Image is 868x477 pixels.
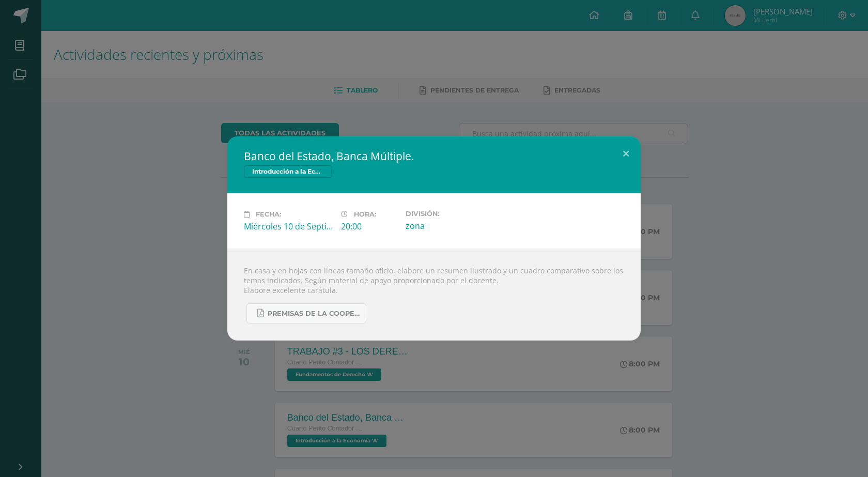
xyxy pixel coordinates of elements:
[256,210,281,218] span: Fecha:
[406,210,494,218] label: División:
[611,136,641,172] button: Close (Esc)
[227,249,641,341] div: En casa y en hojas con líneas tamaño oficio, elabore un resumen ilustrado y un cuadro comparativo...
[246,303,366,324] a: PREMISAS DE LA COOPERACION SOCIAL.pdf
[244,221,333,232] div: Miércoles 10 de Septiembre
[244,165,332,178] span: Introducción a la Economía
[268,310,361,318] span: PREMISAS DE LA COOPERACION SOCIAL.pdf
[406,220,494,232] div: zona
[244,149,624,163] h2: Banco del Estado, Banca Múltiple.
[354,210,376,218] span: Hora:
[341,221,397,232] div: 20:00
